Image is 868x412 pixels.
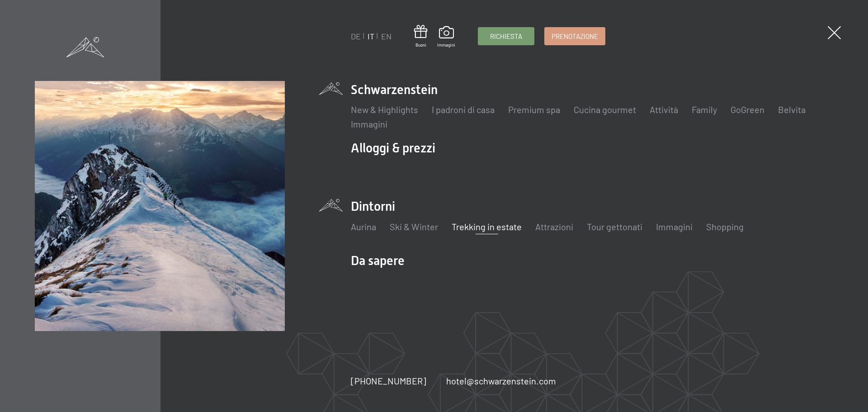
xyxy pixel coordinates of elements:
span: Prenotazione [552,32,598,41]
a: I padroni di casa [432,104,495,115]
span: Richiesta [490,32,522,41]
a: Ski & Winter [390,221,438,232]
a: GoGreen [731,104,764,115]
a: Attività [650,104,678,115]
a: Prenotazione [545,28,605,45]
a: Shopping [706,221,744,232]
a: Richiesta [478,28,534,45]
a: New & Highlights [351,104,418,115]
a: Immagini [351,118,387,129]
a: Tour gettonati [587,221,642,232]
a: Aurina [351,221,376,232]
a: EN [381,31,392,41]
a: Premium spa [508,104,560,115]
a: Buoni [414,25,427,48]
a: Cucina gourmet [574,104,636,115]
a: Immagini [656,221,693,232]
a: Attrazioni [535,221,573,232]
a: [PHONE_NUMBER] [351,374,426,387]
a: Trekking in estate [452,221,522,232]
span: Immagini [437,42,455,48]
a: DE [351,31,361,41]
span: Buoni [414,42,427,48]
a: Immagini [437,26,455,48]
a: Family [692,104,717,115]
a: IT [368,31,374,41]
a: Belvita [778,104,806,115]
a: hotel@schwarzenstein.com [446,374,556,387]
span: [PHONE_NUMBER] [351,375,426,386]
